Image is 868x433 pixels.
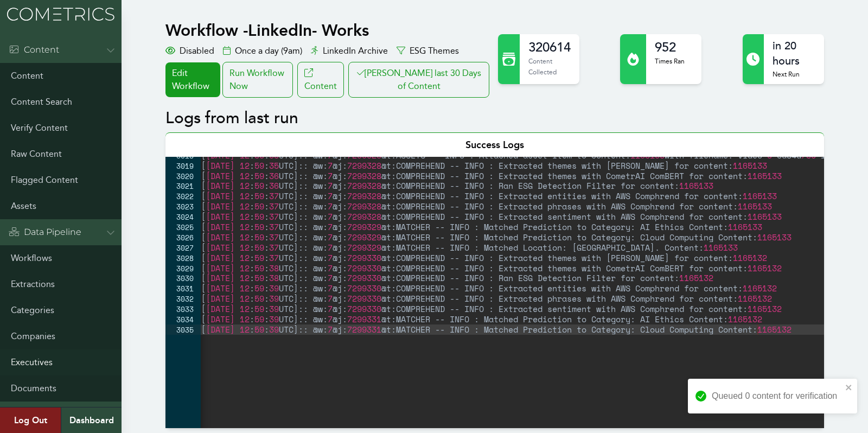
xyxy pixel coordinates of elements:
div: 3022 [165,191,201,201]
div: 3023 [165,201,201,212]
p: Times Ran [655,56,685,67]
div: 3021 [165,181,201,191]
div: 3024 [165,212,201,222]
div: 3033 [165,304,201,314]
div: 3030 [165,273,201,283]
div: 3028 [165,253,201,263]
div: 3027 [165,243,201,253]
div: Disabled [165,44,214,58]
div: 3026 [165,232,201,243]
div: 3035 [165,324,201,335]
div: 3029 [165,263,201,273]
div: 3019 [165,161,201,171]
h2: in 20 hours [773,39,815,69]
p: Content Collected [528,56,571,77]
div: Queued 0 content for verification [712,390,842,403]
a: Content [297,62,344,98]
h2: 320614 [528,39,571,56]
button: close [845,383,853,392]
div: LinkedIn Archive [311,44,388,58]
h2: Logs from last run [165,109,824,128]
div: 3034 [165,314,201,324]
a: Edit Workflow [165,62,220,97]
div: Content [9,43,59,56]
div: 3032 [165,294,201,304]
button: [PERSON_NAME] last 30 Days of Content [348,62,489,98]
div: 3020 [165,171,201,181]
div: Data Pipeline [9,226,81,239]
div: 3031 [165,283,201,294]
div: 3025 [165,222,201,232]
h2: 952 [655,39,685,56]
p: Next Run [773,69,815,80]
a: Dashboard [61,407,122,433]
div: Success Logs [165,132,824,157]
div: ESG Themes [397,44,459,58]
div: Once a day (9am) [223,44,302,58]
div: Run Workflow Now [222,62,293,98]
h1: Workflow - LinkedIn- Works [165,21,492,40]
